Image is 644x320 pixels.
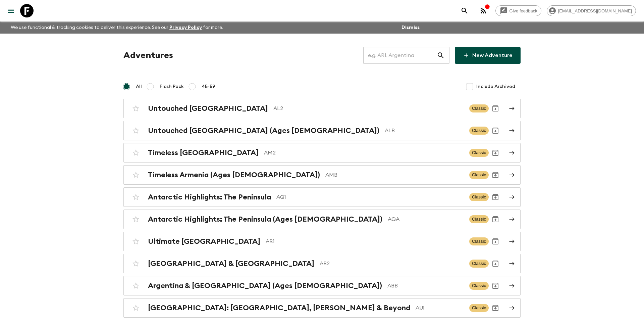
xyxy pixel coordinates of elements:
[495,5,541,16] a: Give feedback
[416,304,464,312] p: AU1
[489,279,502,292] button: Archive
[506,8,541,13] span: Give feedback
[123,210,521,229] a: Antarctic Highlights: The Peninsula (Ages [DEMOGRAPHIC_DATA])AQAClassicArchive
[123,187,521,207] a: Antarctic Highlights: The PeninsulaAQ1ClassicArchive
[469,215,489,223] span: Classic
[148,104,268,113] h2: Untouched [GEOGRAPHIC_DATA]
[469,304,489,312] span: Classic
[148,171,320,179] h2: Timeless Armenia (Ages [DEMOGRAPHIC_DATA])
[169,25,202,30] a: Privacy Policy
[148,193,271,201] h2: Antarctic Highlights: The Peninsula
[136,83,142,90] span: All
[320,260,464,268] p: AB2
[469,104,489,112] span: Classic
[148,215,382,224] h2: Antarctic Highlights: The Peninsula (Ages [DEMOGRAPHIC_DATA])
[266,237,464,245] p: AR1
[469,237,489,245] span: Classic
[469,149,489,157] span: Classic
[123,232,521,251] a: Ultimate [GEOGRAPHIC_DATA]AR1ClassicArchive
[469,127,489,135] span: Classic
[276,193,464,201] p: AQ1
[123,165,521,185] a: Timeless Armenia (Ages [DEMOGRAPHIC_DATA])AMBClassicArchive
[148,126,379,135] h2: Untouched [GEOGRAPHIC_DATA] (Ages [DEMOGRAPHIC_DATA])
[455,47,521,64] a: New Adventure
[469,193,489,201] span: Classic
[273,104,464,112] p: AL2
[123,99,521,118] a: Untouched [GEOGRAPHIC_DATA]AL2ClassicArchive
[489,235,502,248] button: Archive
[202,83,215,90] span: 45-59
[388,215,464,223] p: AQA
[387,282,464,290] p: ABB
[123,143,521,163] a: Timeless [GEOGRAPHIC_DATA]AM2ClassicArchive
[148,237,260,246] h2: Ultimate [GEOGRAPHIC_DATA]
[123,254,521,273] a: [GEOGRAPHIC_DATA] & [GEOGRAPHIC_DATA]AB2ClassicArchive
[123,276,521,295] a: Argentina & [GEOGRAPHIC_DATA] (Ages [DEMOGRAPHIC_DATA])ABBClassicArchive
[148,281,382,290] h2: Argentina & [GEOGRAPHIC_DATA] (Ages [DEMOGRAPHIC_DATA])
[476,83,515,90] span: Include Archived
[123,121,521,140] a: Untouched [GEOGRAPHIC_DATA] (Ages [DEMOGRAPHIC_DATA])ALBClassicArchive
[469,260,489,268] span: Classic
[458,4,471,17] button: search adventures
[8,21,226,34] p: We use functional & tracking cookies to deliver this experience. See our for more.
[385,127,464,135] p: ALB
[489,168,502,182] button: Archive
[400,23,421,32] button: Dismiss
[547,5,636,16] div: [EMAIL_ADDRESS][DOMAIN_NAME]
[489,124,502,137] button: Archive
[123,49,173,62] h1: Adventures
[4,4,17,17] button: menu
[554,8,636,13] span: [EMAIL_ADDRESS][DOMAIN_NAME]
[325,171,464,179] p: AMB
[160,83,184,90] span: Flash Pack
[148,148,259,157] h2: Timeless [GEOGRAPHIC_DATA]
[363,46,437,65] input: e.g. AR1, Argentina
[489,102,502,115] button: Archive
[489,190,502,204] button: Archive
[489,301,502,315] button: Archive
[148,259,314,268] h2: [GEOGRAPHIC_DATA] & [GEOGRAPHIC_DATA]
[264,149,464,157] p: AM2
[123,298,521,318] a: [GEOGRAPHIC_DATA]: [GEOGRAPHIC_DATA], [PERSON_NAME] & BeyondAU1ClassicArchive
[489,257,502,270] button: Archive
[148,304,410,312] h2: [GEOGRAPHIC_DATA]: [GEOGRAPHIC_DATA], [PERSON_NAME] & Beyond
[469,171,489,179] span: Classic
[489,213,502,226] button: Archive
[469,282,489,290] span: Classic
[489,146,502,159] button: Archive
